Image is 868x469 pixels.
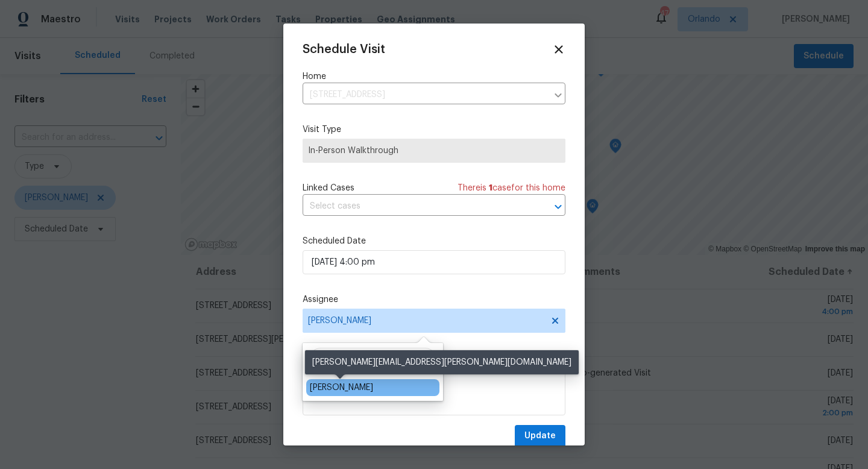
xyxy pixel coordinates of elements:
[303,294,565,306] label: Assignee
[308,316,544,326] span: [PERSON_NAME]
[303,250,565,274] input: M/D/YYYY
[303,197,532,216] input: Select cases
[515,425,565,447] button: Update
[552,43,565,56] span: Close
[308,145,560,157] span: In-Person Walkthrough
[310,382,373,394] div: [PERSON_NAME]
[303,71,565,83] label: Home
[305,350,579,374] div: [PERSON_NAME][EMAIL_ADDRESS][PERSON_NAME][DOMAIN_NAME]
[303,124,565,136] label: Visit Type
[524,429,556,444] span: Update
[303,235,565,247] label: Scheduled Date
[489,184,492,192] span: 1
[303,182,354,194] span: Linked Cases
[303,86,547,104] input: Enter in an address
[550,198,567,215] button: Open
[303,43,385,55] span: Schedule Visit
[458,182,565,194] span: There is case for this home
